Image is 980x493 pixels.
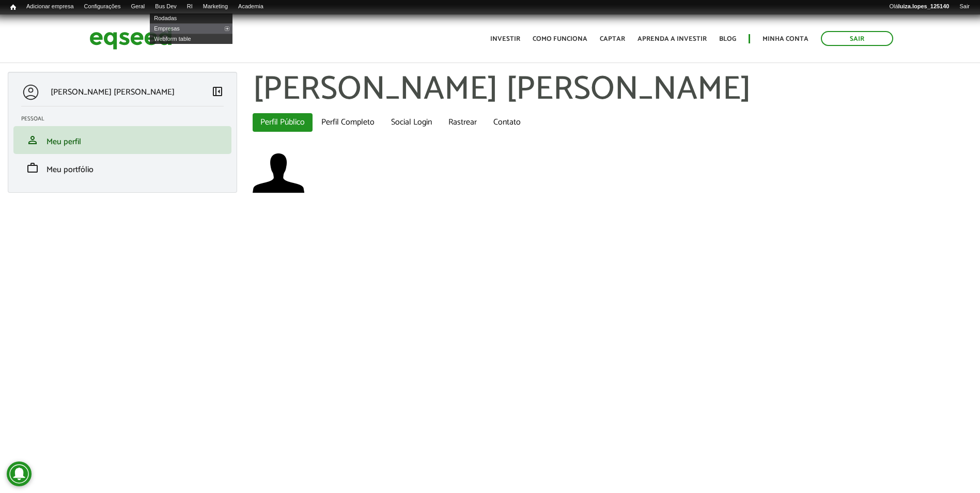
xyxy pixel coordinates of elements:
a: Social Login [383,113,440,132]
a: Aprenda a investir [637,36,707,42]
a: Academia [233,3,269,11]
a: Sair [821,31,893,46]
strong: luiza.lopes_125140 [898,3,950,9]
a: Colapsar menu [211,85,224,100]
a: Perfil Público [253,113,313,132]
a: Oláluiza.lopes_125140 [884,3,954,11]
p: [PERSON_NAME] [PERSON_NAME] [51,87,175,97]
a: Blog [719,36,736,42]
a: Início [5,3,21,12]
h1: [PERSON_NAME] [PERSON_NAME] [253,72,972,108]
a: RI [182,3,198,11]
span: work [26,162,39,174]
a: Ver perfil do usuário. [253,147,304,199]
li: Meu portfólio [13,154,231,182]
a: personMeu perfil [21,134,224,146]
span: left_panel_close [211,85,224,98]
span: person [26,134,39,146]
span: Meu portfólio [46,163,94,177]
a: Perfil Completo [314,113,382,132]
a: Como funciona [533,36,587,42]
a: Captar [600,36,625,42]
li: Meu perfil [13,126,231,154]
img: EqSeed [89,25,172,52]
img: Foto de Luiza Maria Lopes Silva [253,147,304,199]
a: Sair [954,3,975,11]
a: Bus Dev [150,3,182,11]
h2: Pessoal [21,116,231,122]
a: Contato [486,113,528,132]
span: Início [10,4,16,11]
a: Marketing [198,3,233,11]
a: Rastrear [441,113,485,132]
a: Configurações [79,3,126,11]
a: workMeu portfólio [21,162,224,174]
span: Meu perfil [46,135,81,149]
a: Rodadas [150,13,232,23]
a: Adicionar empresa [21,3,79,11]
a: Minha conta [763,36,808,42]
a: Geral [126,3,150,11]
a: Investir [490,36,520,42]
